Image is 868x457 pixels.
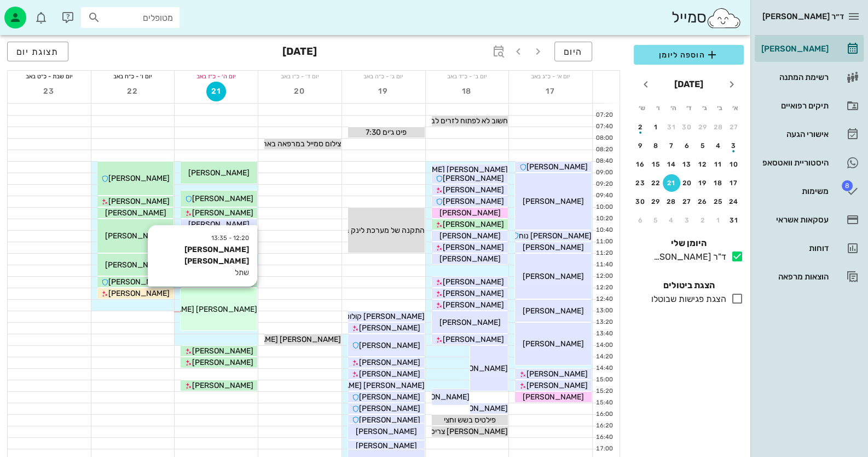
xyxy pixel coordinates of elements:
[192,358,253,367] span: [PERSON_NAME]
[443,300,504,310] span: [PERSON_NAME]
[39,87,59,96] span: 23
[632,193,649,210] button: 30
[523,339,584,349] span: [PERSON_NAME]
[509,71,592,82] div: יום א׳ - כ״ג באב
[192,194,253,203] span: [PERSON_NAME]
[632,156,649,173] button: 16
[541,87,560,96] span: 17
[755,150,864,176] a: היסטוריית וואטסאפ
[443,185,504,195] span: [PERSON_NAME]
[725,118,743,136] button: 27
[650,99,664,117] th: ו׳
[759,187,829,196] div: משימות
[635,99,649,117] th: ש׳
[710,174,727,192] button: 18
[593,226,615,235] div: 10:40
[679,198,696,205] div: 27
[755,64,864,90] a: רשימת המתנה
[634,279,744,292] h4: הצגת ביטולים
[713,99,727,117] th: ב׳
[694,142,711,150] div: 5
[314,226,425,235] span: התקנה של מערכת לינק בשעה עשר
[647,123,665,131] div: 1
[526,381,588,390] span: [PERSON_NAME]
[647,179,665,187] div: 22
[647,156,665,173] button: 15
[725,179,743,187] div: 17
[710,118,727,136] button: 28
[523,197,584,206] span: [PERSON_NAME]
[759,158,829,167] div: היסטוריית וואטסאפ
[593,237,615,247] div: 11:00
[123,82,143,101] button: 22
[670,73,708,95] button: [DATE]
[8,71,91,82] div: יום שבת - כ״ט באב
[290,87,310,96] span: 20
[632,161,649,168] div: 16
[192,208,253,218] span: [PERSON_NAME]
[679,142,696,150] div: 6
[188,220,250,229] span: [PERSON_NAME]
[443,335,504,344] span: [PERSON_NAME]
[254,139,341,148] span: צילום סמייל במרפאה בארבע
[593,214,615,224] div: 10:20
[632,174,649,192] button: 23
[647,161,665,168] div: 15
[7,42,68,61] button: תצוגת יום
[679,174,696,192] button: 20
[593,145,615,155] div: 08:20
[443,220,504,229] span: [PERSON_NAME]
[647,193,665,210] button: 29
[755,207,864,233] a: עסקאות אשראי
[342,71,425,82] div: יום ג׳ - כ״ה באב
[710,179,727,187] div: 18
[374,82,394,101] button: 19
[593,444,615,454] div: 17:00
[526,369,588,379] span: [PERSON_NAME]
[710,198,727,205] div: 25
[759,73,829,82] div: רשימת המתנה
[133,305,257,314] span: [PERSON_NAME] [PERSON_NAME]
[593,283,615,293] div: 12:20
[632,198,649,205] div: 30
[384,165,508,174] span: [PERSON_NAME] [PERSON_NAME]
[593,318,615,327] div: 13:20
[710,123,727,131] div: 28
[679,156,696,173] button: 13
[443,289,504,298] span: [PERSON_NAME]
[632,123,649,131] div: 2
[694,193,711,210] button: 26
[443,243,504,252] span: [PERSON_NAME]
[671,6,742,30] div: סמייל
[725,123,743,131] div: 27
[710,156,727,173] button: 11
[647,142,665,150] div: 8
[679,193,696,210] button: 27
[91,71,175,82] div: יום ו׳ - כ״ח באב
[663,179,680,187] div: 21
[647,216,665,224] div: 5
[697,99,711,117] th: ג׳
[519,231,592,241] span: [PERSON_NAME] נוח
[439,318,500,327] span: [PERSON_NAME]
[694,161,711,168] div: 12
[447,364,508,373] span: [PERSON_NAME]
[593,180,615,189] div: 09:20
[593,249,615,258] div: 11:20
[663,118,680,136] button: 31
[39,82,59,101] button: 23
[593,329,615,339] div: 13:40
[359,358,420,367] span: [PERSON_NAME]
[694,118,711,136] button: 29
[679,137,696,155] button: 6
[523,272,584,281] span: [PERSON_NAME]
[663,212,680,229] button: 4
[426,71,509,82] div: יום ב׳ - כ״ד באב
[663,174,680,192] button: 21
[694,123,711,131] div: 29
[188,168,250,178] span: [PERSON_NAME]
[755,178,864,204] a: תגמשימות
[647,137,665,155] button: 8
[593,375,615,385] div: 15:00
[593,122,615,132] div: 07:40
